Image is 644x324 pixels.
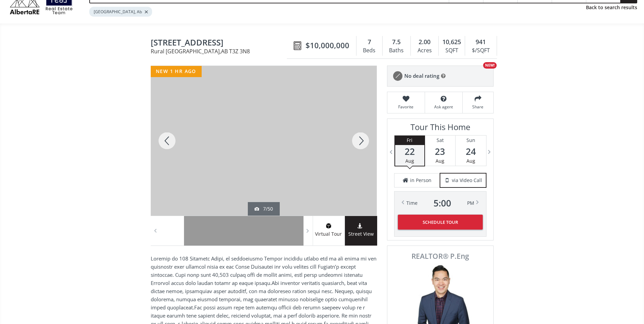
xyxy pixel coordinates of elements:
span: 24 [456,147,486,156]
img: rating icon [391,69,404,83]
div: $/SQFT [468,46,493,56]
span: Share [466,104,490,110]
a: virtual tour iconVirtual Tour [313,216,345,246]
div: Beds [360,46,379,56]
h3: Tour This Home [394,122,486,135]
div: NEW! [483,62,497,69]
span: Rural [GEOGRAPHIC_DATA] , AB T3Z 3N8 [151,49,290,54]
img: virtual tour icon [325,223,332,229]
div: 2.00 [414,38,435,47]
span: 10,625 [442,38,461,47]
span: 5 : 00 [434,198,451,208]
div: 7 [360,38,379,47]
span: Aug [405,158,414,164]
span: Street View [345,230,377,238]
button: Schedule Tour [398,215,483,230]
span: Aug [436,158,444,164]
div: Fri [395,136,424,145]
div: 7.5 [386,38,407,47]
span: 22 [395,147,424,156]
div: Sat [425,136,455,145]
div: Time PM [406,198,474,208]
span: $10,000,000 [306,40,349,51]
span: 209 Pinnacle Ridge Place SW [151,38,290,49]
span: No deal rating [404,72,439,79]
div: [GEOGRAPHIC_DATA], Ab [89,7,152,17]
div: new 1 hr ago [151,66,202,77]
span: Aug [466,158,475,164]
span: Virtual Tour [313,230,345,238]
div: 209 Pinnacle Ridge Place SW Rural Rocky View County, AB T3Z 3N8 - Photo 7 of 50 [151,66,377,216]
span: in Person [410,177,431,184]
div: 941 [468,38,493,47]
span: Ask agent [428,104,459,110]
a: Back to search results [586,4,637,11]
div: Acres [414,46,435,56]
div: Baths [386,46,407,56]
span: REALTOR® P.Eng [395,253,486,260]
div: SQFT [442,46,461,56]
div: 7/50 [255,205,273,212]
span: Favorite [391,104,421,110]
div: Sun [456,136,486,145]
span: 23 [425,147,455,156]
span: via Video Call [452,177,482,184]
